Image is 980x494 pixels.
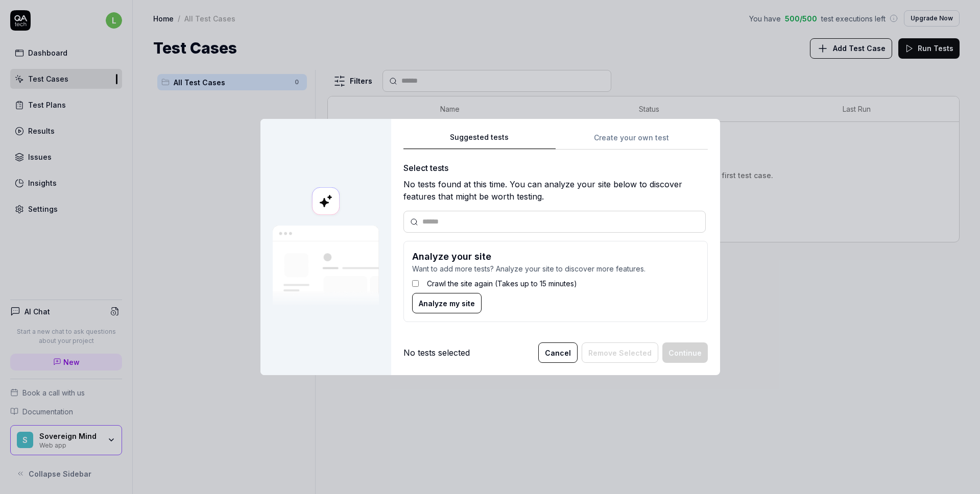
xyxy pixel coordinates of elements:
[412,263,699,274] p: Want to add more tests? Analyze your site to discover more features.
[403,347,470,359] div: No tests selected
[273,226,379,307] img: Our AI scans your site and suggests things to test
[412,293,482,313] button: Analyze my site
[403,162,708,174] div: Select tests
[662,342,708,363] button: Continue
[556,131,708,150] button: Create your own test
[412,250,699,263] h3: Analyze your site
[403,178,708,203] div: No tests found at this time. You can analyze your site below to discover features that might be w...
[538,342,578,363] button: Cancel
[582,342,658,363] button: Remove Selected
[403,131,556,150] button: Suggested tests
[427,278,577,289] label: Crawl the site again (Takes up to 15 minutes)
[419,298,475,309] span: Analyze my site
